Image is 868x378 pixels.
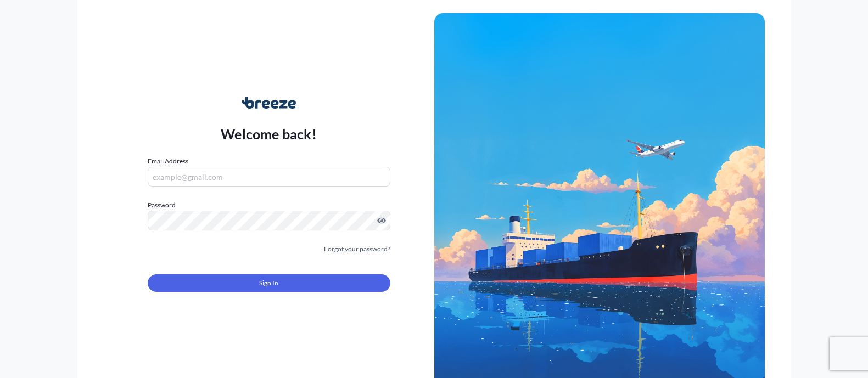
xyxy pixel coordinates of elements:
[148,274,390,292] button: Sign In
[221,125,317,143] p: Welcome back!
[259,278,278,289] span: Sign In
[377,216,386,225] button: Show password
[148,156,188,167] label: Email Address
[148,167,390,187] input: example@gmail.com
[324,244,390,255] a: Forgot your password?
[148,200,390,211] label: Password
